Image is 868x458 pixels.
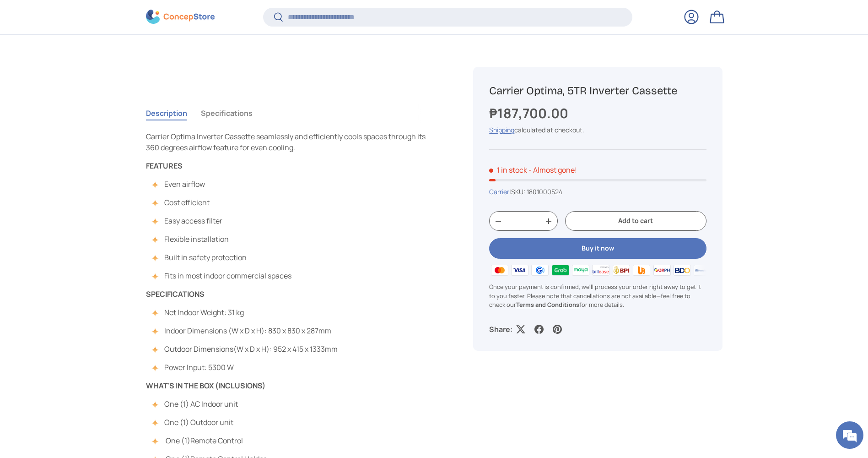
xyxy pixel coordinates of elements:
[489,125,706,135] div: calculated at checkout.
[571,263,591,277] img: maya
[155,252,292,263] li: Built in safety protection
[510,263,530,277] img: visa
[166,436,190,446] span: One (1)
[155,325,338,336] li: Indoor Dimensions (W x D x H): 830 x 830 x 287
[611,263,631,277] img: bpi
[146,381,265,391] b: WHAT'S IN THE BOX (INCLUSIONS)
[155,197,292,208] li: Cost efficient
[509,187,562,196] span: |
[565,212,706,231] button: Add to cart
[155,215,292,226] li: Easy access filter
[146,103,187,124] button: Description
[155,270,292,281] li: Fits in most indoor commercial spaces
[155,435,267,446] li: Remote Control
[155,398,267,409] li: One (1) AC Indoor unit
[530,263,550,277] img: gcash
[489,238,706,259] button: Buy it now
[528,165,577,175] p: - Almost gone!
[325,344,338,354] span: mm
[489,187,509,196] a: Carrier
[146,161,183,171] strong: FEATURES
[155,307,338,318] li: Net Indoor Weight: 31 kg
[591,263,611,277] img: billease
[201,103,253,124] button: Specifications
[155,343,338,354] li: Outdoor Dimensions : 952 x 415 x 1333
[631,263,652,277] img: ubp
[489,84,706,98] h1: Carrier Optima, 5TR Inverter Cassette
[318,326,331,336] span: mm
[146,131,430,153] p: Carrier Optima Inverter Cassette seamlessly and efficiently cools spaces through its 360 degrees ...
[489,324,512,335] p: Share:
[155,179,292,190] li: Even airflow
[233,344,270,354] span: (W x D x H)
[164,362,234,372] span: Power Input: 5300 W
[489,263,509,277] img: master
[692,263,712,277] img: metrobank
[155,417,267,428] li: One (1) Outdoor unit
[489,165,527,175] span: 1 in stock
[489,125,514,134] a: Shipping
[672,263,692,277] img: bdo
[516,300,579,309] a: Terms and Conditions
[146,10,215,24] img: ConcepStore
[550,263,570,277] img: grabpay
[652,263,672,277] img: qrph
[146,289,205,299] strong: SPECIFICATIONS
[489,104,571,122] strong: ₱187,700.00
[155,234,292,245] li: Flexible installation
[511,187,525,196] span: SKU:
[489,283,706,310] p: Once your payment is confirmed, we'll process your order right away to get it to you faster. Plea...
[527,187,562,196] span: 1801000524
